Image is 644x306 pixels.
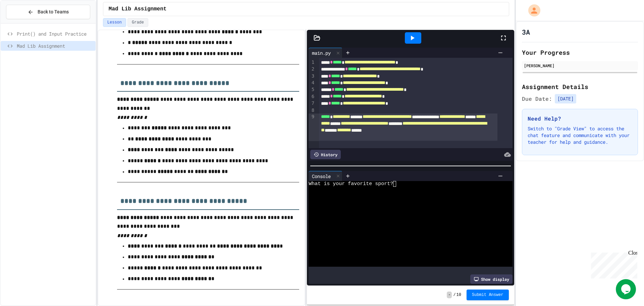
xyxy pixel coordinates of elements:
span: / [453,292,455,298]
button: Submit Answer [467,290,509,300]
div: Console [309,173,334,180]
div: 6 [309,93,315,100]
div: 1 [309,59,315,66]
div: Console [309,171,342,181]
div: 2 [309,66,315,73]
div: 8 [309,107,315,114]
div: My Account [521,3,542,18]
div: 9 [309,114,315,141]
span: Mad Lib Assignment [109,5,167,13]
span: [DATE] [555,94,576,103]
span: Print() and Input Practice [17,30,93,37]
div: Show display [470,274,513,284]
div: Chat with us now!Close [3,3,46,43]
span: Due Date: [522,95,552,103]
div: main.py [309,49,334,56]
span: What is your favorite sport? [309,181,393,187]
span: Mad Lib Assignment [17,42,93,49]
div: 5 [309,86,315,93]
div: 7 [309,100,315,107]
p: Switch to "Grade View" to access the chat feature and communicate with your teacher for help and ... [528,125,632,145]
div: 3 [309,73,315,80]
div: main.py [309,48,342,58]
div: 4 [309,80,315,86]
button: Back to Teams [6,5,90,19]
div: [PERSON_NAME] [524,62,636,69]
div: History [310,150,341,159]
span: Back to Teams [38,8,69,15]
iframe: chat widget [616,279,637,299]
h1: 3A [522,27,530,37]
h3: Need Help? [528,115,632,123]
h2: Your Progress [522,48,638,57]
h2: Assignment Details [522,82,638,91]
button: Lesson [103,18,126,27]
span: 10 [457,292,461,298]
span: Submit Answer [472,292,503,298]
button: Grade [127,18,148,27]
span: - [447,292,452,298]
iframe: chat widget [588,250,637,278]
